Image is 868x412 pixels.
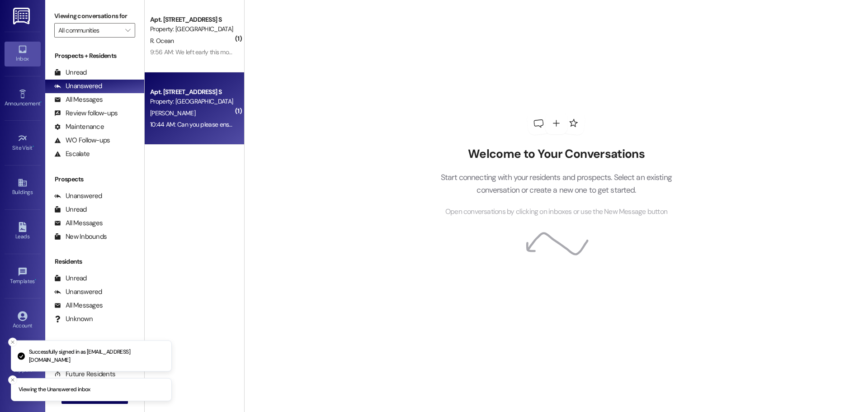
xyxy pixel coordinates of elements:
[29,348,164,364] p: Successfully signed in as [EMAIL_ADDRESS][DOMAIN_NAME]
[54,287,102,297] div: Unanswered
[13,8,32,24] img: ResiDesk Logo
[54,109,118,118] div: Review follow-ups
[5,42,41,66] a: Inbox
[150,37,174,45] span: R. Ocean
[150,24,234,34] div: Property: [GEOGRAPHIC_DATA]
[150,87,234,97] div: Apt. [STREET_ADDRESS] S
[150,48,544,56] div: 9:56 AM: We left early this morning so couldn't drop the keys off , so the apartment is unlocked....
[45,175,144,184] div: Prospects
[40,99,42,105] span: •
[33,143,34,150] span: •
[54,68,87,77] div: Unread
[5,219,41,244] a: Leads
[45,257,144,266] div: Residents
[54,9,135,23] label: Viewing conversations for
[54,314,93,324] div: Unknown
[150,109,195,117] span: [PERSON_NAME]
[54,149,90,159] div: Escalate
[5,175,41,199] a: Buildings
[58,23,121,38] input: All communities
[54,122,104,132] div: Maintenance
[54,274,87,283] div: Unread
[54,136,110,145] div: WO Follow-ups
[125,27,130,34] i: 
[54,301,103,310] div: All Messages
[445,206,667,218] span: Open conversations by clicking on inboxes or use the New Message button
[150,97,234,106] div: Property: [GEOGRAPHIC_DATA]
[54,205,87,214] div: Unread
[427,147,685,161] h2: Welcome to Your Conversations
[54,218,103,228] div: All Messages
[19,386,90,394] p: Viewing the Unanswered inbox
[54,81,102,91] div: Unanswered
[5,131,41,155] a: Site Visit •
[54,232,107,242] div: New Inbounds
[35,277,36,283] span: •
[54,191,102,201] div: Unanswered
[5,353,41,377] a: Support
[8,338,17,347] button: Close toast
[427,171,685,197] p: Start connecting with your residents and prospects. Select an existing conversation or create a n...
[150,15,234,24] div: Apt. [STREET_ADDRESS] S
[45,51,144,61] div: Prospects + Residents
[5,264,41,289] a: Templates •
[150,120,475,128] div: 10:44 AM: Can you please ensure that it is taken care of [DATE] and provide me with a time frame ...
[5,308,41,333] a: Account
[54,95,103,104] div: All Messages
[8,375,17,384] button: Close toast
